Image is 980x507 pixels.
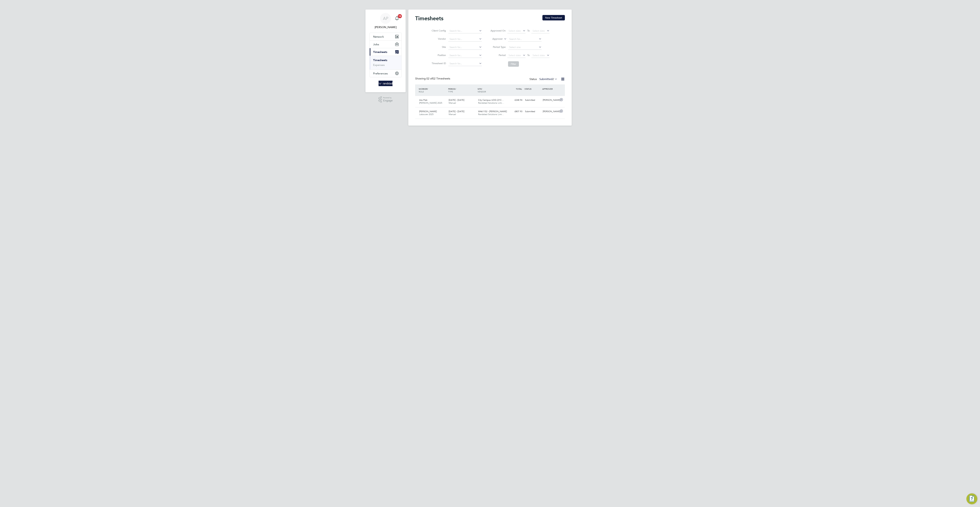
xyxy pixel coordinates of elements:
[506,97,524,103] div: £248.94
[419,110,437,113] span: [PERSON_NAME]
[529,77,558,82] div: Status
[478,110,507,113] span: W461152 - [PERSON_NAME]
[415,15,443,22] h2: Timesheets
[526,28,531,33] span: To
[490,54,506,57] label: Period
[373,63,385,67] a: Expenses
[426,77,450,80] span: 02 Timesheets
[447,86,477,95] div: PERIOD
[370,70,401,77] button: Preferences
[509,54,521,57] span: Select date
[419,99,427,101] span: Ara Prek
[419,113,434,116] span: Labourer 2025
[449,113,456,116] span: Manual
[448,37,482,42] input: Search for...
[373,35,384,38] span: Network
[373,59,387,62] a: Timesheets
[398,14,402,18] span: 12
[526,53,531,57] span: To
[378,96,393,103] a: Powered byEngage
[370,56,401,69] div: Timesheets
[542,15,565,20] button: New Timesheet
[533,54,545,57] span: Select date
[379,81,393,86] img: randstad-logo-retina.png
[394,13,400,24] a: 12
[383,96,393,99] span: Powered by
[383,16,388,21] span: AP
[370,41,401,48] button: Jobs
[490,29,506,32] label: Approved On
[370,13,402,29] a: AP[PERSON_NAME]
[419,101,442,104] span: [PERSON_NAME] 2025
[487,37,503,41] label: Approver
[427,87,428,90] span: /
[539,77,557,81] label: Submitted
[448,53,482,58] input: Search for...
[477,86,506,95] div: SITE
[415,77,451,81] div: Showing
[524,97,541,103] div: Submitted
[478,101,504,104] span: Randstad Solutions Limi…
[509,29,521,32] span: Select date
[448,90,453,93] span: TYPE
[541,97,559,103] div: [PERSON_NAME]
[449,99,464,101] span: [DATE] - [DATE]
[448,45,482,50] input: Search for...
[426,77,432,80] span: 02 of
[490,45,506,49] label: Period Type
[431,37,446,40] label: Vendor
[431,45,446,49] label: Site
[370,33,401,40] button: Network
[508,61,519,67] button: Filter
[365,10,406,92] nav: Main navigation
[370,48,401,56] button: Timesheets
[373,50,387,54] span: Timesheets
[508,37,542,42] input: Search for...
[373,72,388,75] span: Preferences
[552,77,554,81] span: 2
[431,62,446,65] label: Timesheet ID
[478,99,504,101] span: City Campus UOG (21C…
[370,81,402,86] a: Go to home page
[373,43,379,46] span: Jobs
[455,87,456,90] span: /
[541,86,559,92] div: APPROVER
[419,90,424,93] span: ROLE
[478,90,486,93] span: VENDOR
[418,86,447,95] div: WORKER
[383,99,393,102] span: Engage
[431,54,446,57] label: Position
[524,109,541,114] div: Submitted
[478,113,504,116] span: Randstad Solutions Limi…
[516,87,522,90] span: TOTAL
[533,29,545,32] span: Select date
[370,25,402,29] span: Ana Perozo
[506,109,524,114] div: £807.93
[449,101,456,104] span: Manual
[448,61,482,66] input: Search for...
[449,110,464,113] span: [DATE] - [DATE]
[524,86,541,92] div: STATUS
[541,109,559,114] div: [PERSON_NAME]
[966,493,977,504] button: Engage Resource Center
[431,29,446,32] label: Client Config
[508,45,542,50] input: Select one
[448,29,482,33] input: Search for...
[482,87,482,90] span: /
